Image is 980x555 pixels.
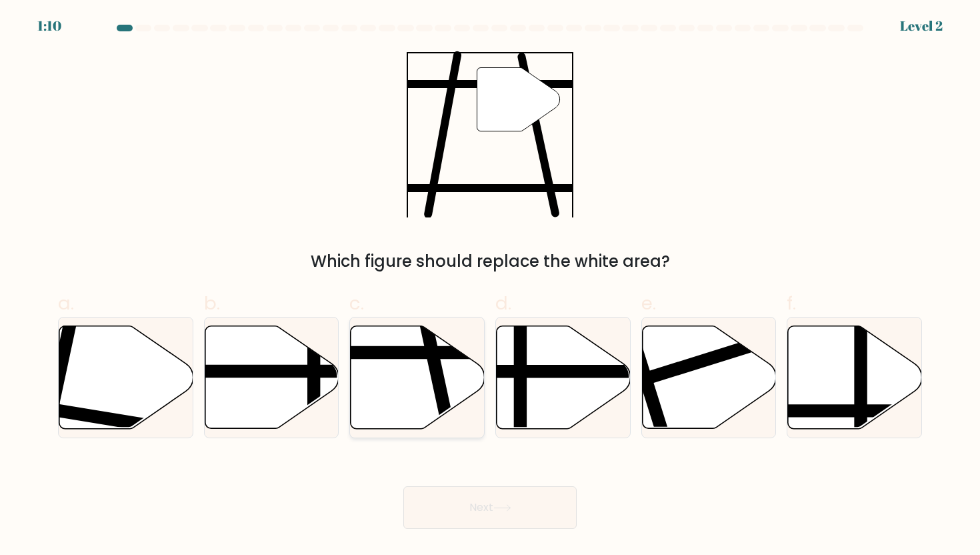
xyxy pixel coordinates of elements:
[900,16,943,36] div: Level 2
[204,290,220,316] span: b.
[66,249,914,273] div: Which figure should replace the white area?
[477,67,560,131] g: "
[349,290,364,316] span: c.
[37,16,61,36] div: 1:10
[641,290,656,316] span: e.
[403,486,577,529] button: Next
[787,290,796,316] span: f.
[58,290,74,316] span: a.
[495,290,511,316] span: d.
